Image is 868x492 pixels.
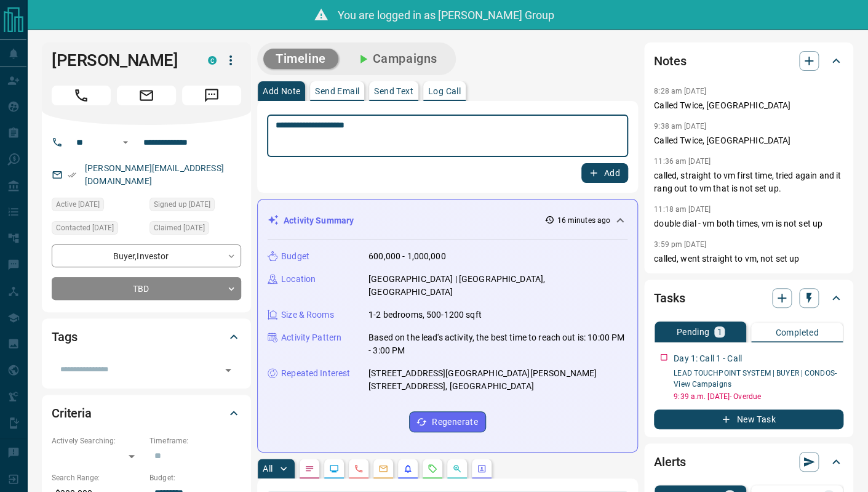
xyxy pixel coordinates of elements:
button: Open [220,361,237,379]
svg: Requests [428,464,437,474]
div: Tags [52,322,241,352]
button: Campaigns [343,49,450,69]
div: Sun Aug 10 2025 [52,198,143,215]
h1: [PERSON_NAME] [52,50,189,70]
p: Location [281,273,316,286]
div: Criteria [52,398,241,428]
svg: Opportunities [452,464,462,474]
div: Sat Apr 22 2017 [149,198,241,215]
a: [PERSON_NAME][EMAIL_ADDRESS][DOMAIN_NAME] [85,163,224,186]
svg: Notes [305,464,314,474]
span: Active [DATE] [56,198,100,211]
svg: Calls [354,464,364,474]
p: Log Call [428,87,461,95]
p: double dial - vm both times, vm is not set up [654,217,843,230]
h2: Tasks [654,288,685,308]
p: Actively Searching: [52,435,143,446]
h2: Notes [654,51,686,71]
p: 9:39 a.m. [DATE] - Overdue [674,391,843,402]
div: Thu Aug 07 2025 [52,221,143,238]
div: TBD [52,277,241,300]
button: Open [118,135,133,150]
p: Called Twice, [GEOGRAPHIC_DATA] [654,99,843,112]
p: All [263,464,273,473]
h2: Tags [52,327,77,347]
span: Signed up [DATE] [154,198,210,211]
button: New Task [654,409,843,429]
p: 11:36 am [DATE] [654,157,711,166]
p: 9:38 am [DATE] [654,122,706,131]
p: [STREET_ADDRESS][GEOGRAPHIC_DATA][PERSON_NAME][STREET_ADDRESS], [GEOGRAPHIC_DATA] [368,367,627,393]
p: 1-2 bedrooms, 500-1200 sqft [368,309,482,321]
p: Size & Rooms [281,309,334,321]
p: Completed [775,328,819,337]
a: LEAD TOUCHPOINT SYSTEM | BUYER | CONDOS- View Campaigns [674,369,837,389]
p: Repeated Interest [281,367,350,380]
p: Called Twice, [GEOGRAPHIC_DATA] [654,134,843,147]
div: Thu Aug 07 2025 [149,221,241,238]
p: Budget: [149,472,241,483]
span: Message [182,86,241,105]
p: Send Text [374,87,413,95]
p: 8:28 am [DATE] [654,87,706,95]
svg: Lead Browsing Activity [329,464,339,474]
svg: Listing Alerts [403,464,413,474]
p: 600,000 - 1,000,000 [368,250,446,263]
p: Budget [281,250,309,263]
span: Claimed [DATE] [154,222,205,234]
button: Regenerate [409,411,486,432]
span: Call [52,86,111,105]
p: called, went straight to vm, not set up [654,252,843,265]
svg: Agent Actions [477,464,487,474]
p: 11:18 am [DATE] [654,205,711,214]
svg: Emails [378,464,388,474]
p: Add Note [263,87,300,95]
div: Notes [654,46,843,76]
div: Tasks [654,283,843,313]
p: Based on the lead's activity, the best time to reach out is: 10:00 PM - 3:00 PM [368,331,627,357]
p: Pending [676,328,709,336]
div: Alerts [654,447,843,477]
svg: Email Verified [68,171,76,179]
p: Timeframe: [149,435,241,446]
button: Add [581,163,628,183]
p: Search Range: [52,472,143,483]
p: 3:59 pm [DATE] [654,240,706,249]
div: condos.ca [208,56,217,65]
h2: Alerts [654,452,686,472]
p: 16 minutes ago [557,215,610,226]
p: Activity Summary [284,214,354,227]
p: called, straight to vm first time, tried again and it rang out to vm that is not set up. [654,169,843,195]
span: Contacted [DATE] [56,222,114,234]
span: You are logged in as [PERSON_NAME] Group [338,9,554,22]
div: Activity Summary16 minutes ago [268,209,627,232]
div: Buyer , Investor [52,244,241,267]
span: Email [117,86,176,105]
p: [GEOGRAPHIC_DATA] | [GEOGRAPHIC_DATA], [GEOGRAPHIC_DATA] [368,273,627,299]
p: 1 [717,328,722,336]
h2: Criteria [52,403,92,423]
p: Send Email [315,87,359,95]
p: Activity Pattern [281,331,341,344]
button: Timeline [263,49,338,69]
p: Day 1: Call 1 - Call [674,352,742,365]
